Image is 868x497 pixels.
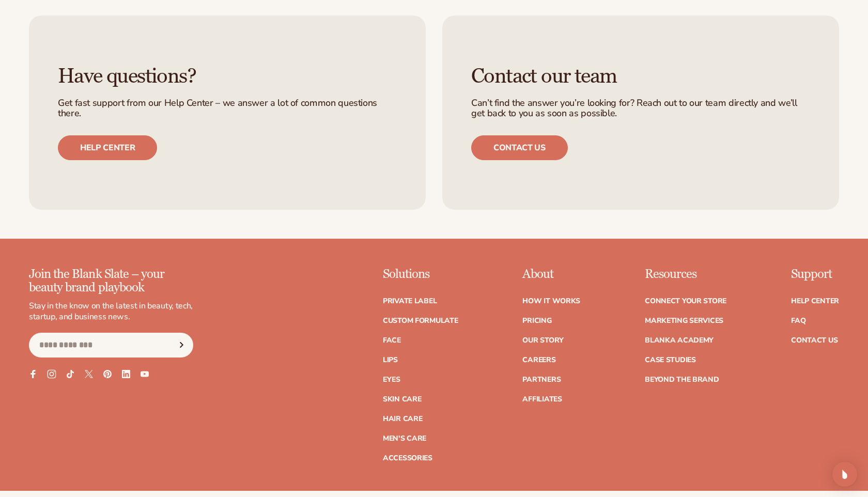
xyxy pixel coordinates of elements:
a: Contact Us [791,337,838,344]
p: Join the Blank Slate – your beauty brand playbook [29,268,193,295]
button: Subscribe [170,333,193,358]
a: Skin Care [383,396,421,403]
h3: Contact our team [471,65,810,88]
a: Eyes [383,376,400,383]
a: Affiliates [522,396,562,403]
p: Resources [645,268,726,281]
p: Solutions [383,268,458,281]
p: Stay in the know on the latest in beauty, tech, startup, and business news. [29,301,193,322]
a: Partners [522,376,561,383]
a: Case Studies [645,356,696,364]
p: Support [791,268,839,281]
a: Careers [522,356,555,364]
a: How It Works [522,298,580,305]
a: FAQ [791,317,805,324]
a: Face [383,337,401,344]
a: Connect your store [645,298,726,305]
div: Open Intercom Messenger [832,462,857,487]
a: Help Center [791,298,839,305]
h3: Have questions? [58,65,397,88]
a: Accessories [383,455,432,462]
a: Custom formulate [383,317,458,324]
a: Marketing services [645,317,723,324]
a: Men's Care [383,435,426,442]
a: Private label [383,298,437,305]
a: Blanka Academy [645,337,714,344]
a: Contact us [471,135,568,160]
p: Can’t find the answer you’re looking for? Reach out to our team directly and we’ll get back to yo... [471,98,810,119]
a: Pricing [522,317,551,324]
p: About [522,268,580,281]
a: Beyond the brand [645,376,719,383]
p: Get fast support from our Help Center – we answer a lot of common questions there. [58,98,397,119]
a: Our Story [522,337,563,344]
a: Hair Care [383,415,422,423]
a: Help center [58,135,157,160]
a: Lips [383,356,398,364]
